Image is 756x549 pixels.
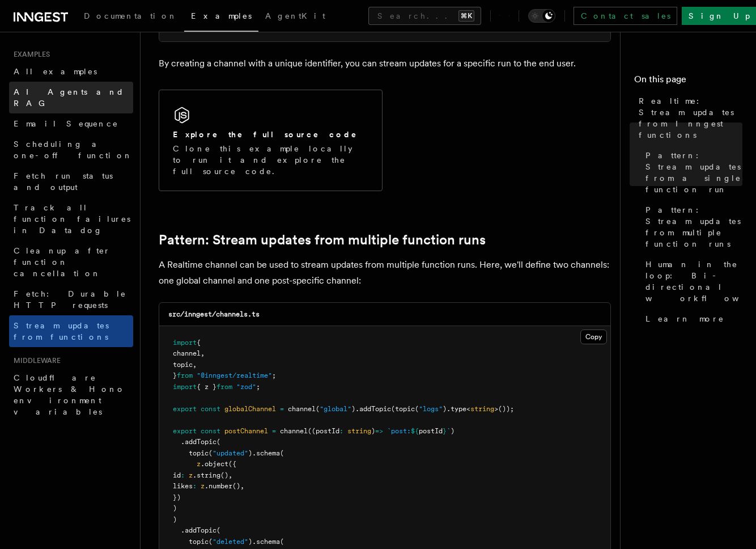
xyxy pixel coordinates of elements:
span: import [173,339,197,347]
a: Cloudflare Workers & Hono environment variables [9,368,133,422]
span: .string [193,471,220,479]
span: Documentation [84,11,177,20]
span: Examples [191,11,252,20]
span: "zod" [236,383,256,391]
span: ( [415,405,419,413]
span: : [181,471,185,479]
a: Fetch run status and output [9,166,133,197]
span: => [375,427,383,435]
span: Examples [9,50,50,59]
span: "logs" [419,405,443,413]
span: { z } [197,383,216,391]
a: AgentKit [258,3,332,31]
span: channel [173,349,201,357]
a: Stream updates from functions [9,315,133,347]
kbd: ⌘K [458,10,474,22]
span: ({ [228,460,236,468]
a: AI Agents and RAG [9,82,133,113]
span: "deleted" [213,538,248,546]
span: ) [173,504,177,512]
span: ( [209,538,213,546]
span: .schema [252,538,280,546]
span: channel [288,405,316,413]
span: .addTopic [181,526,216,534]
span: , [201,349,205,357]
p: Clone this example locally to run it and explore the full source code. [173,143,368,177]
span: topic [189,449,209,457]
span: ) [173,516,177,523]
span: () [220,471,228,479]
span: "global" [320,405,351,413]
a: Fetch: Durable HTTP requests [9,284,133,315]
span: Email Sequence [14,119,118,128]
span: .schema [252,449,280,457]
span: ` [447,427,451,435]
span: () [232,482,240,490]
a: Explore the full source codeClone this example locally to run it and explore the full source code. [159,90,383,191]
span: ) [443,405,447,413]
span: Pattern: Stream updates from multiple function runs [645,204,742,250]
span: { [197,339,201,347]
span: "updated" [213,449,248,457]
span: Scheduling a one-off function [14,140,133,160]
span: topic [173,361,193,369]
span: ( [280,538,284,546]
span: Learn more [645,313,724,324]
span: .addTopic [355,405,391,413]
span: Stream updates from functions [14,321,109,341]
span: , [240,482,244,490]
span: = [280,405,284,413]
a: Documentation [77,3,184,31]
a: Scheduling a one-off function [9,134,133,166]
span: const [201,427,220,435]
span: Cloudflare Workers & Hono environment variables [14,373,125,416]
span: , [193,361,197,369]
a: Pattern: Stream updates from a single function run [641,145,742,200]
span: ( [391,405,395,413]
a: Pattern: Stream updates from multiple function runs [159,232,486,248]
span: ${ [411,427,419,435]
span: globalChannel [224,405,276,413]
span: postId [419,427,443,435]
span: Fetch: Durable HTTP requests [14,289,126,310]
span: .object [201,460,228,468]
a: Realtime: Stream updates from Inngest functions [634,91,742,145]
span: Pattern: Stream updates from a single function run [645,150,742,195]
span: .type [447,405,466,413]
span: ; [272,371,276,379]
span: .number [205,482,232,490]
span: All examples [14,67,97,76]
span: ( [316,405,320,413]
span: likes [173,482,193,490]
span: `post: [387,427,411,435]
span: ) [451,427,455,435]
span: export [173,405,197,413]
button: Copy [580,330,607,344]
span: ( [216,438,220,446]
a: Track all function failures in Datadog [9,197,133,240]
button: Search...⌘K [368,7,481,25]
code: src/inngest/channels.ts [168,310,260,318]
span: ) [371,427,375,435]
span: from [177,371,193,379]
span: }) [173,493,181,501]
span: AgentKit [265,11,325,20]
span: Middleware [9,356,61,365]
span: import [173,383,197,391]
button: Toggle dark mode [528,9,555,23]
span: Cleanup after function cancellation [14,246,111,278]
span: const [201,405,220,413]
span: >()); [494,405,514,413]
a: All examples [9,61,133,82]
span: } [443,427,447,435]
h4: On this page [634,73,742,91]
p: By creating a channel with a unique identifier, you can stream updates for a specific run to the ... [159,56,611,71]
span: = [272,427,276,435]
p: A Realtime channel can be used to stream updates from multiple function runs. Here, we'll define ... [159,257,611,289]
span: ( [280,449,284,457]
a: Learn more [641,309,742,329]
span: AI Agents and RAG [14,87,124,108]
a: Contact sales [574,7,677,25]
span: , [228,471,232,479]
span: Realtime: Stream updates from Inngest functions [639,95,742,141]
